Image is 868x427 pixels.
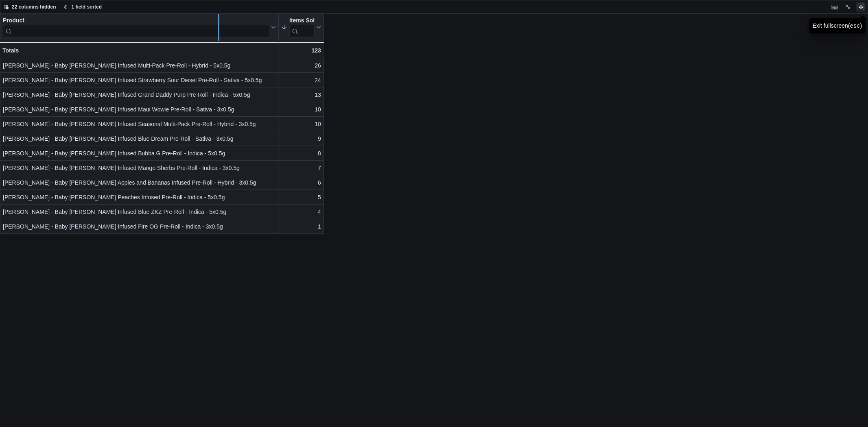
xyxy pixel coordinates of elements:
div: Totals [2,46,276,55]
button: Exit fullscreen [856,2,866,12]
div: 9 [281,134,321,144]
div: 10 [281,105,321,114]
div: [PERSON_NAME] - Baby [PERSON_NAME] Apples and Bananas Infused Pre-Roll - Hybrid - 3x0.5g [3,178,276,187]
div: Product [3,17,269,38]
button: Keyboard shortcuts [830,2,840,12]
div: 6 [281,178,321,187]
button: 22 columns hidden [0,2,59,12]
div: [PERSON_NAME] - Baby [PERSON_NAME] Peaches Infused Pre-Roll - Indica - 5x0.5g [3,192,276,202]
div: Items Sold [289,17,315,25]
span: 1 field sorted [72,4,102,10]
div: [PERSON_NAME] - Baby [PERSON_NAME] Infused Seasonal Multi-Pack Pre-Roll - Hybrid - 3x0.5g [3,119,276,129]
div: [PERSON_NAME] - Baby [PERSON_NAME] Infused Multi-Pack Pre-Roll - Hybrid - 5x0.5g [3,61,276,70]
div: Items Sold [289,17,315,38]
div: [PERSON_NAME] - Baby [PERSON_NAME] Infused Strawberry Sour Diesel Pre-Roll - Sativa - 5x0.5g [3,75,276,85]
div: [PERSON_NAME] - Baby [PERSON_NAME] Infused Maui Wowie Pre-Roll - Sativa - 3x0.5g [3,105,276,114]
div: [PERSON_NAME] - Baby [PERSON_NAME] Infused Fire OG Pre-Roll - Indica - 3x0.5g [3,222,276,231]
div: 8 [281,148,321,158]
button: Items Sold [281,17,321,38]
div: 10 [281,119,321,129]
kbd: esc [850,23,860,29]
div: 24 [281,75,321,85]
button: 1 field sorted [60,2,105,12]
div: [PERSON_NAME] - Baby [PERSON_NAME] Infused Mango Sherbs Pre-Roll - Indica - 3x0.5g [3,163,276,173]
div: 13 [281,90,321,100]
div: [PERSON_NAME] - Baby [PERSON_NAME] Infused Grand Daddy Purp Pre-Roll - Indica - 5x0.5g [3,90,276,100]
button: Product [3,17,276,38]
div: 26 [281,61,321,70]
div: 1 [281,222,321,231]
button: Display options [843,2,853,12]
div: Exit fullscreen ( ) [813,22,862,30]
div: [PERSON_NAME] - Baby [PERSON_NAME] Infused Blue Dream Pre-Roll - Sativa - 3x0.5g [3,134,276,144]
div: [PERSON_NAME] - Baby [PERSON_NAME] Infused Bubba G Pre-Roll - Indica - 5x0.5g [3,148,276,158]
div: [PERSON_NAME] - Baby [PERSON_NAME] Infused Blue ZKZ Pre-Roll - Indica - 5x0.5g [3,207,276,217]
div: 4 [281,207,321,217]
span: 22 columns hidden [12,4,56,10]
div: 123 [281,46,321,55]
div: Product [3,17,269,25]
div: 7 [281,163,321,173]
div: 5 [281,192,321,202]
